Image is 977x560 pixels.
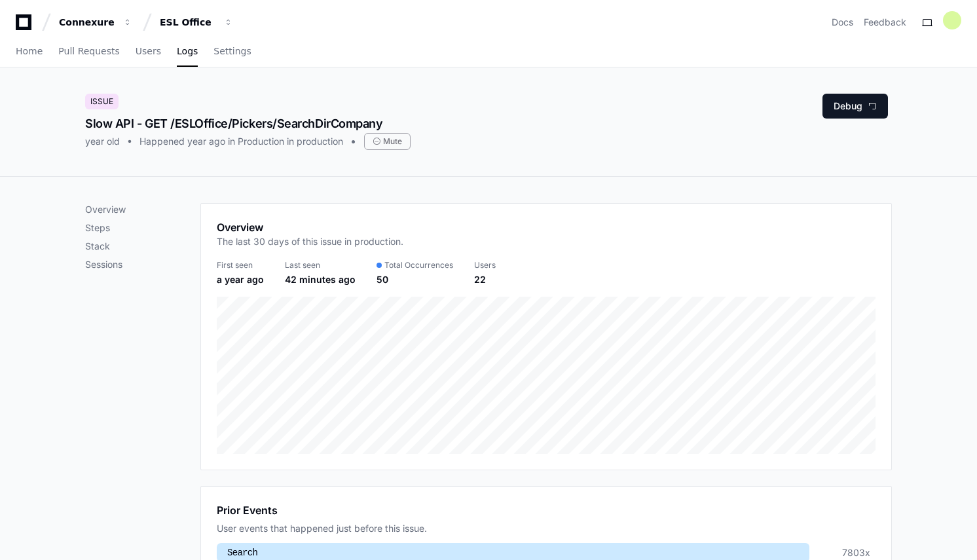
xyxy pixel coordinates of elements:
[136,37,161,67] a: Users
[213,47,251,55] span: Settings
[85,135,120,148] div: year old
[364,133,411,150] div: Mute
[217,260,264,271] div: First seen
[217,502,278,518] h1: Prior Events
[85,221,200,234] p: Steps
[177,47,198,55] span: Logs
[160,16,216,29] div: ESL Office
[217,273,264,286] div: a year ago
[217,522,876,535] div: User events that happened just before this issue.
[59,16,115,29] div: Connexure
[58,37,119,67] a: Pull Requests
[139,135,343,148] div: Happened year ago in Production in production
[177,37,198,67] a: Logs
[227,548,257,558] span: Search
[384,260,453,271] span: Total Occurrences
[85,240,200,253] p: Stack
[16,47,43,55] span: Home
[285,273,356,286] div: 42 minutes ago
[85,258,200,271] p: Sessions
[213,37,251,67] a: Settings
[864,16,906,29] button: Feedback
[285,260,356,271] div: Last seen
[54,10,138,34] button: Connexure
[155,10,238,34] button: ESL Office
[474,260,496,271] div: Users
[832,16,853,29] a: Docs
[822,94,888,119] button: Debug
[136,47,161,55] span: Users
[217,219,876,256] app-pz-page-link-header: Overview
[217,235,403,248] p: The last 30 days of this issue in production.
[85,115,411,133] div: Slow API - GET /ESLOffice/Pickers/SearchDirCompany
[85,203,200,216] p: Overview
[58,47,119,55] span: Pull Requests
[16,37,43,67] a: Home
[85,94,119,109] div: Issue
[377,273,453,286] div: 50
[842,546,870,559] div: 7803x
[474,273,496,286] div: 22
[217,219,403,235] h1: Overview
